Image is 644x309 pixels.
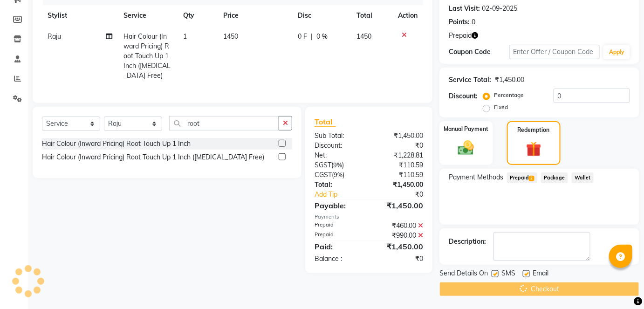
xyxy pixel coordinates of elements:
[494,103,508,111] label: Fixed
[392,5,423,26] th: Action
[369,221,430,231] div: ₹460.00
[308,131,369,141] div: Sub Total:
[308,254,369,264] div: Balance :
[308,200,369,211] div: Payable:
[529,176,534,181] span: 2
[308,151,369,160] div: Net:
[184,32,187,41] span: 1
[178,5,218,26] th: Qty
[369,231,430,240] div: ₹990.00
[521,140,546,159] img: _gift.svg
[48,32,61,41] span: Raju
[495,75,524,85] div: ₹1,450.00
[369,170,430,180] div: ₹110.59
[449,237,486,247] div: Description:
[223,32,238,41] span: 1450
[369,160,430,170] div: ₹110.59
[118,5,178,26] th: Service
[444,125,488,133] label: Manual Payment
[123,32,171,80] span: Hair Colour (Inward Pricing) Root Touch Up 1 Inch ([MEDICAL_DATA] Free)
[315,117,336,127] span: Total
[369,200,430,211] div: ₹1,450.00
[218,5,292,26] th: Price
[351,5,392,26] th: Total
[308,190,379,199] a: Add Tip
[603,45,630,59] button: Apply
[369,254,430,264] div: ₹0
[308,170,369,180] div: ( )
[449,75,491,85] div: Service Total:
[379,190,430,199] div: ₹0
[315,171,332,179] span: CGST
[369,241,430,252] div: ₹1,450.00
[369,180,430,190] div: ₹1,450.00
[369,141,430,151] div: ₹0
[541,172,568,183] span: Package
[439,268,488,280] span: Send Details On
[334,171,343,179] span: 9%
[572,172,594,183] span: Wallet
[308,241,369,252] div: Paid:
[482,4,517,14] div: 02-09-2025
[449,91,478,101] div: Discount:
[292,5,351,26] th: Disc
[42,152,264,162] div: Hair Colour (Inward Pricing) Root Touch Up 1 Inch ([MEDICAL_DATA] Free)
[298,32,307,41] span: 0 F
[316,32,328,41] span: 0 %
[494,91,524,99] label: Percentage
[369,151,430,160] div: ₹1,228.81
[449,31,472,41] span: Prepaid
[449,17,470,27] div: Points:
[533,268,548,280] span: Email
[449,172,503,182] span: Payment Methods
[42,5,118,26] th: Stylist
[311,32,313,41] span: |
[333,161,342,169] span: 9%
[169,116,279,130] input: Search or Scan
[507,172,537,183] span: Prepaid
[42,139,191,149] div: Hair Colour (Inward Pricing) Root Touch Up 1 Inch
[518,126,550,134] label: Redemption
[369,131,430,141] div: ₹1,450.00
[357,32,372,41] span: 1450
[308,221,369,231] div: Prepaid
[308,231,369,240] div: Prepaid
[308,141,369,151] div: Discount:
[449,4,480,14] div: Last Visit:
[449,47,509,57] div: Coupon Code
[453,139,479,158] img: _cash.svg
[501,268,515,280] span: SMS
[308,180,369,190] div: Total:
[315,213,423,221] div: Payments
[472,17,475,27] div: 0
[509,45,600,59] input: Enter Offer / Coupon Code
[315,161,331,169] span: SGST
[308,160,369,170] div: ( )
